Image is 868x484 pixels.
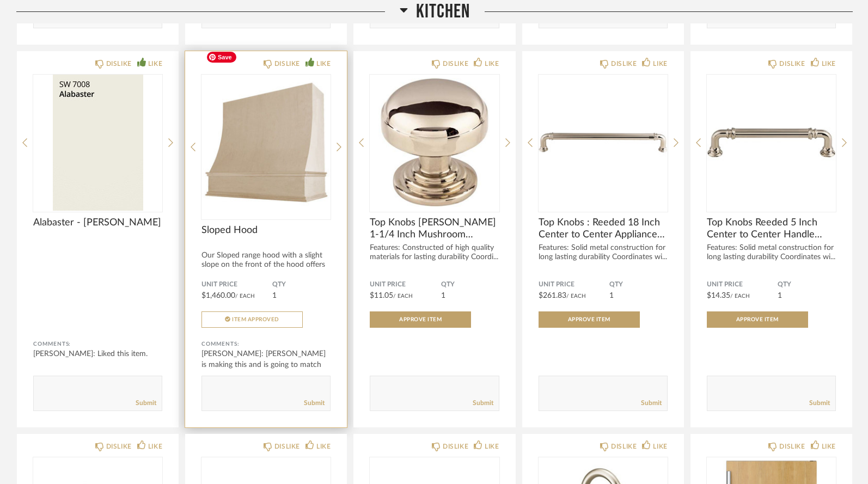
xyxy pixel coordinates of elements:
a: Submit [809,399,830,408]
div: DISLIKE [443,58,468,69]
div: DISLIKE [779,58,805,69]
span: Top Knobs : Reeded 18 Inch Center to Center Appliance Pull from the Chareau Collection [539,217,668,241]
div: LIKE [822,58,836,69]
span: Unit Price [201,280,272,289]
span: Alabaster - [PERSON_NAME] [33,217,162,229]
a: Submit [473,399,493,408]
span: Top Knobs Reeded 5 Inch Center to Center Handle Cabinet Pull from the Chareau Collection [707,217,836,241]
button: Approve Item [370,311,471,328]
div: DISLIKE [779,441,805,452]
button: Approve Item [539,311,640,328]
span: Item Approved [232,317,279,322]
span: / Each [566,293,586,299]
span: / Each [235,293,255,299]
div: Features: Constructed of high quality materials for lasting durability Coordi... [370,243,499,262]
div: LIKE [316,441,331,452]
span: QTY [272,280,331,289]
img: undefined [539,75,668,211]
span: $1,460.00 [201,292,235,299]
span: $261.83 [539,292,566,299]
span: 1 [609,292,614,299]
div: [PERSON_NAME]: Liked this item. [33,348,162,359]
div: LIKE [822,441,836,452]
span: Top Knobs [PERSON_NAME] 1-1/4 Inch Mushroom Cabinet Knob [370,217,499,241]
span: 1 [272,292,277,299]
div: Our Sloped range hood with a slight slope on the front of the hood offers ... [201,251,331,279]
div: Features: Solid metal construction for long lasting durability Coordinates wi... [539,243,668,262]
div: LIKE [148,58,162,69]
div: DISLIKE [106,441,132,452]
div: DISLIKE [443,441,468,452]
div: Features: Solid metal construction for long lasting durability Coordinates wi... [707,243,836,262]
img: undefined [707,75,836,211]
span: QTY [609,280,668,289]
a: Submit [136,399,156,408]
div: LIKE [148,441,162,452]
div: LIKE [485,58,499,69]
span: Approve Item [736,317,779,322]
span: Save [207,52,236,63]
button: Item Approved [201,311,303,328]
button: Approve Item [707,311,808,328]
div: DISLIKE [274,441,300,452]
img: undefined [201,75,331,211]
span: Approve Item [399,317,442,322]
span: Sloped Hood [201,224,331,236]
span: / Each [730,293,750,299]
div: LIKE [316,58,331,69]
span: 1 [778,292,782,299]
div: LIKE [653,441,667,452]
span: $14.35 [707,292,730,299]
span: / Each [393,293,413,299]
span: $11.05 [370,292,393,299]
div: LIKE [485,441,499,452]
img: undefined [370,75,499,211]
span: QTY [778,280,836,289]
div: DISLIKE [106,58,132,69]
span: Unit Price [370,280,441,289]
span: Unit Price [707,280,778,289]
div: DISLIKE [274,58,300,69]
div: Comments: [33,339,162,350]
a: Submit [641,399,662,408]
span: QTY [441,280,499,289]
span: 1 [441,292,445,299]
div: DISLIKE [611,441,637,452]
div: DISLIKE [611,58,637,69]
div: LIKE [653,58,667,69]
div: [PERSON_NAME]: [PERSON_NAME] is making this and is going to match the trim aroun... [201,348,331,381]
img: undefined [33,75,162,211]
a: Submit [304,399,325,408]
div: 0 [201,75,331,211]
span: Unit Price [539,280,609,289]
div: Comments: [201,339,331,350]
span: Approve Item [568,317,610,322]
